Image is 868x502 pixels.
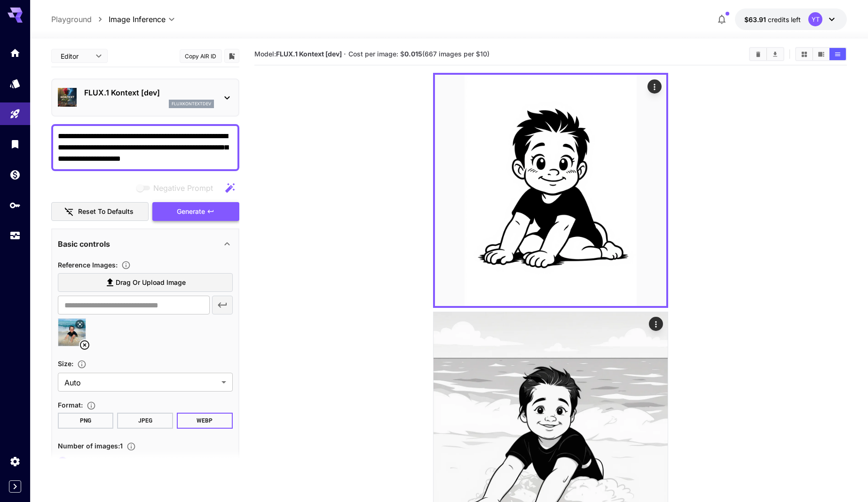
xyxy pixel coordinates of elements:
span: Negative prompts are not compatible with the selected model. [134,182,221,194]
button: Specify how many images to generate in a single request. Each image generation will be charged se... [123,442,140,451]
div: Show images in grid viewShow images in video viewShow images in list view [795,47,847,61]
b: FLUX.1 Kontext [dev] [276,50,342,58]
button: Add to library [228,50,236,62]
button: Choose the file format for the output image. [83,401,100,410]
span: Reference Images : [58,261,118,269]
button: Adjust the dimensions of the generated image by specifying its width and height in pixels, or sel... [73,360,90,369]
span: Editor [61,51,90,61]
button: Generate [152,202,239,221]
label: Drag or upload image [58,273,233,292]
div: Library [9,138,21,150]
span: Generate [177,206,205,218]
button: WEBP [177,413,233,429]
button: Download All [767,48,783,60]
p: fluxkontextdev [172,101,211,107]
button: Show images in list view [829,48,846,60]
button: $63.91401YT [735,8,847,30]
span: Drag or upload image [116,277,186,289]
div: YT [808,12,822,26]
button: Show images in grid view [796,48,813,60]
nav: breadcrumb [51,14,109,25]
span: Cost per image: $ (667 images per $10) [348,50,489,58]
div: $63.91401 [744,15,801,24]
span: Number of images : 1 [58,442,123,450]
div: Playground [9,108,21,120]
button: JPEG [117,413,173,429]
button: Copy AIR ID [180,49,222,63]
button: Show images in video view [813,48,829,60]
span: Negative Prompt [153,182,213,194]
b: 0.015 [404,50,422,58]
p: Basic controls [58,238,110,250]
div: Clear ImagesDownload All [749,47,784,61]
span: credits left [768,16,801,24]
p: FLUX.1 Kontext [dev] [84,87,214,98]
div: Wallet [9,169,21,180]
a: Playground [51,14,92,25]
div: Settings [9,455,21,467]
p: · [344,48,346,60]
div: Actions [649,317,663,331]
img: Z [435,75,666,306]
div: Usage [9,230,21,242]
button: Upload a reference image to guide the result. This is needed for Image-to-Image or Inpainting. Su... [118,260,134,270]
div: API Keys [9,199,21,211]
button: Clear Images [750,48,766,60]
span: Model: [254,50,342,58]
span: Format : [58,401,83,409]
span: Size : [58,360,73,368]
span: Auto [64,377,218,388]
div: Models [9,78,21,89]
div: FLUX.1 Kontext [dev]fluxkontextdev [58,83,233,112]
button: PNG [58,413,114,429]
div: Actions [647,79,662,94]
span: $63.91 [744,16,768,24]
button: Expand sidebar [9,480,21,493]
div: Basic controls [58,233,233,255]
div: Home [9,47,21,59]
span: Image Inference [109,14,166,25]
button: Reset to defaults [51,202,149,221]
